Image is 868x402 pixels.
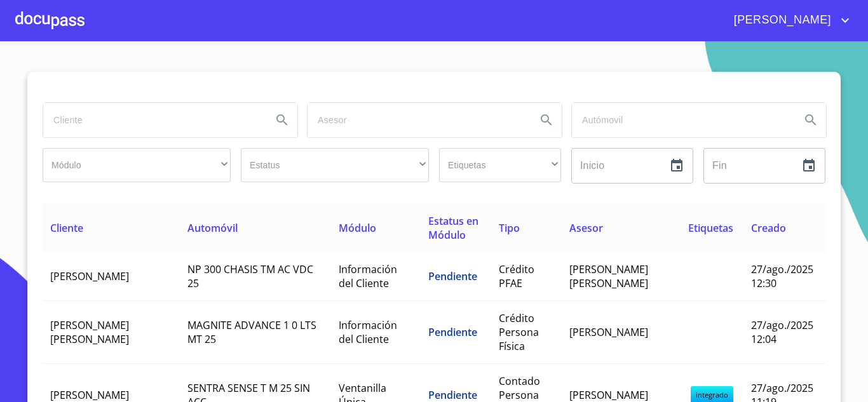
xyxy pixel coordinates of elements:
[428,214,478,242] span: Estatus en Módulo
[50,221,83,235] span: Cliente
[569,325,648,339] span: [PERSON_NAME]
[43,103,262,137] input: search
[569,221,603,235] span: Asesor
[187,262,313,290] span: NP 300 CHASIS TM AC VDC 25
[50,269,129,283] span: [PERSON_NAME]
[187,318,316,346] span: MAGNITE ADVANCE 1 0 LTS MT 25
[308,103,526,137] input: search
[531,105,562,135] button: Search
[751,262,813,290] span: 27/ago./2025 12:30
[751,318,813,346] span: 27/ago./2025 12:04
[724,10,837,30] span: [PERSON_NAME]
[50,388,129,402] span: [PERSON_NAME]
[499,311,539,353] span: Crédito Persona Física
[688,221,733,235] span: Etiquetas
[428,269,477,283] span: Pendiente
[751,221,786,235] span: Creado
[796,105,826,135] button: Search
[187,221,238,235] span: Automóvil
[50,318,129,346] span: [PERSON_NAME] [PERSON_NAME]
[499,221,520,235] span: Tipo
[569,388,648,402] span: [PERSON_NAME]
[339,318,397,346] span: Información del Cliente
[439,148,561,182] div: ​
[267,105,297,135] button: Search
[724,10,853,30] button: account of current user
[428,388,477,402] span: Pendiente
[43,148,231,182] div: ​
[569,262,648,290] span: [PERSON_NAME] [PERSON_NAME]
[572,103,790,137] input: search
[339,221,376,235] span: Módulo
[241,148,429,182] div: ​
[428,325,477,339] span: Pendiente
[339,262,397,290] span: Información del Cliente
[499,262,534,290] span: Crédito PFAE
